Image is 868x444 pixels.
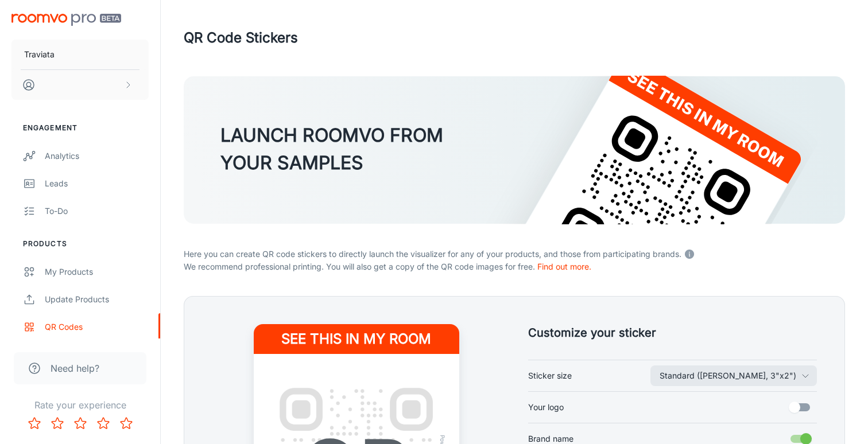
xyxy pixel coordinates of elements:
[650,365,817,386] button: Sticker size
[184,28,298,48] h1: QR Code Stickers
[46,412,69,435] button: Rate 2 star
[45,266,149,278] div: My Products
[45,321,149,333] div: QR Codes
[528,401,564,414] span: Your logo
[537,262,591,271] a: Find out more.
[45,177,149,190] div: Leads
[45,150,149,162] div: Analytics
[45,293,149,306] div: Update Products
[45,205,149,217] div: To-do
[220,122,443,177] h3: LAUNCH ROOMVO FROM YOUR SAMPLES
[24,48,55,61] p: Traviata
[254,324,459,354] h4: See this in my room
[92,412,115,435] button: Rate 4 star
[23,412,46,435] button: Rate 1 star
[11,40,149,69] button: Traviata
[9,398,151,412] p: Rate your experience
[51,361,99,375] span: Need help?
[184,260,845,273] p: We recommend professional printing. You will also get a copy of the QR code images for free.
[528,324,817,341] h5: Customize your sticker
[528,369,572,382] span: Sticker size
[11,14,121,26] img: Roomvo PRO Beta
[69,412,92,435] button: Rate 3 star
[184,246,845,260] p: Here you can create QR code stickers to directly launch the visualizer for any of your products, ...
[115,412,138,435] button: Rate 5 star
